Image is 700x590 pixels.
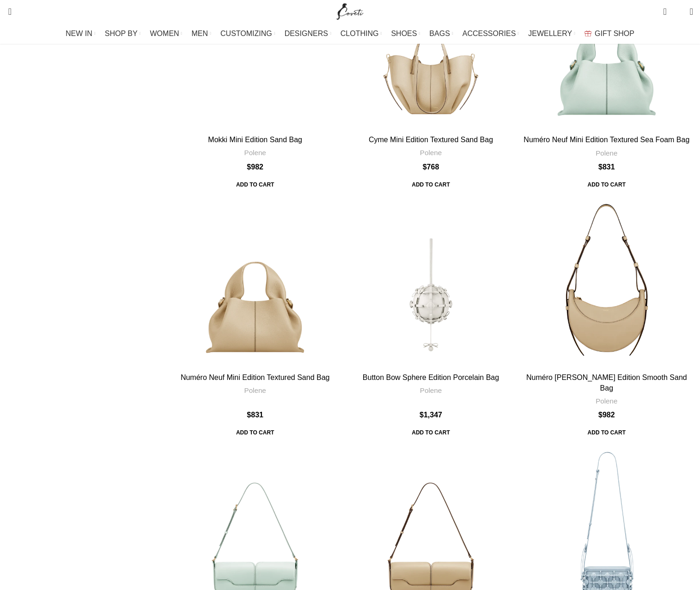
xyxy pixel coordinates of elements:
[463,29,516,38] span: ACCESSORIES
[405,424,456,441] a: Add to cart: “Button Bow Sphere Edition Porcelain Bag”
[150,29,179,38] span: WOMEN
[598,163,615,171] bdi: 831
[423,163,427,171] span: $
[341,24,382,43] a: CLOTHING
[523,136,689,144] a: Numéro Neuf Mini Edition Textured Sea Foam Bag
[247,411,251,419] span: $
[598,163,603,171] span: $
[581,176,632,193] a: Add to cart: “Numéro Neuf Mini Edition Textured Sea Foam Bag”
[429,24,453,43] a: BAGS
[244,385,266,395] a: Polene
[463,24,519,43] a: ACCESSORIES
[244,148,266,157] a: Polene
[420,411,424,419] span: $
[247,163,263,171] bdi: 982
[596,148,617,158] a: Polene
[520,196,693,368] a: Numéro Dix Edition Smooth Sand Bag
[598,411,615,419] bdi: 982
[335,7,365,15] a: Site logo
[391,29,417,38] span: SHOES
[208,136,302,144] a: Mokki Mini Edition Sand Bag
[676,9,682,16] span: 0
[528,29,572,38] span: JEWELLERY
[285,29,328,38] span: DESIGNERS
[220,29,272,38] span: CUSTOMIZING
[596,396,617,406] a: Polene
[405,176,456,193] span: Add to cart
[405,176,456,193] a: Add to cart: “Cyme Mini Edition Textured Sand Bag”
[230,424,280,441] a: Add to cart: “Numéro Neuf Mini Edition Textured Sand Bag”
[598,411,603,419] span: $
[192,29,208,38] span: MEN
[429,29,450,38] span: BAGS
[230,176,280,193] span: Add to cart
[230,176,280,193] a: Add to cart: “Mokki Mini Edition Sand Bag”
[581,176,632,193] span: Add to cart
[405,424,456,441] span: Add to cart
[2,24,698,43] div: Main navigation
[105,24,141,43] a: SHOP BY
[420,411,442,419] bdi: 1,347
[66,24,96,43] a: NEW IN
[192,24,211,43] a: MEN
[664,5,671,12] span: 0
[2,2,12,21] a: Search
[658,2,671,21] a: 0
[341,29,379,38] span: CLOTHING
[344,196,517,368] a: Button Bow Sphere Edition Porcelain Bag
[584,30,591,36] img: GiftBag
[105,29,138,38] span: SHOP BY
[247,411,263,419] bdi: 831
[150,24,183,43] a: WOMEN
[528,24,575,43] a: JEWELLERY
[230,424,280,441] span: Add to cart
[66,29,92,38] span: NEW IN
[423,163,439,171] bdi: 768
[595,29,634,38] span: GIFT SHOP
[420,385,442,395] a: Polene
[526,373,687,391] a: Numéro [PERSON_NAME] Edition Smooth Sand Bag
[584,24,634,43] a: GIFT SHOP
[220,24,275,43] a: CUSTOMIZING
[581,424,632,441] span: Add to cart
[420,148,442,157] a: Polene
[169,196,341,368] a: Numéro Neuf Mini Edition Textured Sand Bag
[369,136,493,144] a: Cyme Mini Edition Textured Sand Bag
[581,424,632,441] a: Add to cart: “Numéro Dix Edition Smooth Sand Bag”
[181,373,330,381] a: Numéro Neuf Mini Edition Textured Sand Bag
[674,2,683,21] div: My Wishlist
[391,24,420,43] a: SHOES
[363,373,499,381] a: Button Bow Sphere Edition Porcelain Bag
[247,163,251,171] span: $
[285,24,331,43] a: DESIGNERS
